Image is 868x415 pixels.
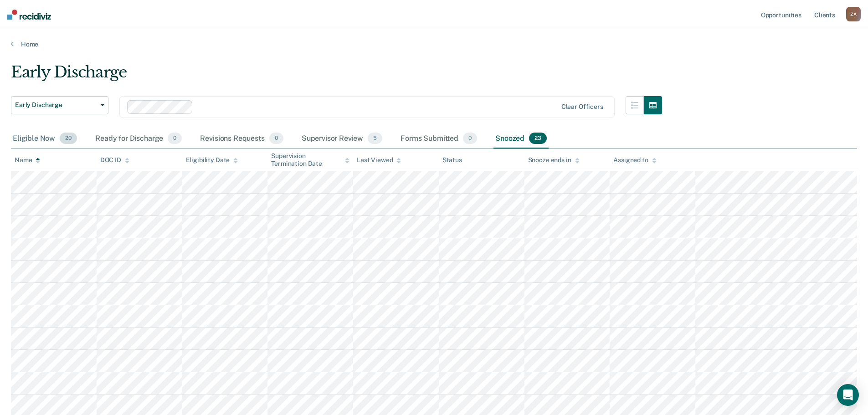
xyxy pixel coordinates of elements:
[11,129,79,149] div: Eligible Now20
[7,10,51,20] img: Recidiviz
[186,156,238,164] div: Eligibility Date
[529,133,547,144] span: 23
[15,101,97,109] span: Early Discharge
[837,384,859,406] div: Open Intercom Messenger
[528,156,580,164] div: Snooze ends in
[493,129,549,149] div: Snoozed23
[269,133,283,144] span: 0
[846,7,861,21] button: ZA
[60,133,77,144] span: 20
[11,40,857,48] a: Home
[11,96,108,114] button: Early Discharge
[357,156,401,164] div: Last Viewed
[613,156,656,164] div: Assigned to
[15,156,40,164] div: Name
[846,7,861,21] div: Z A
[463,133,477,144] span: 0
[100,156,129,164] div: DOC ID
[442,156,462,164] div: Status
[198,129,285,149] div: Revisions Requests0
[271,152,349,168] div: Supervision Termination Date
[561,103,603,111] div: Clear officers
[11,63,662,89] div: Early Discharge
[93,129,184,149] div: Ready for Discharge0
[399,129,479,149] div: Forms Submitted0
[300,129,385,149] div: Supervisor Review5
[368,133,382,144] span: 5
[168,133,182,144] span: 0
